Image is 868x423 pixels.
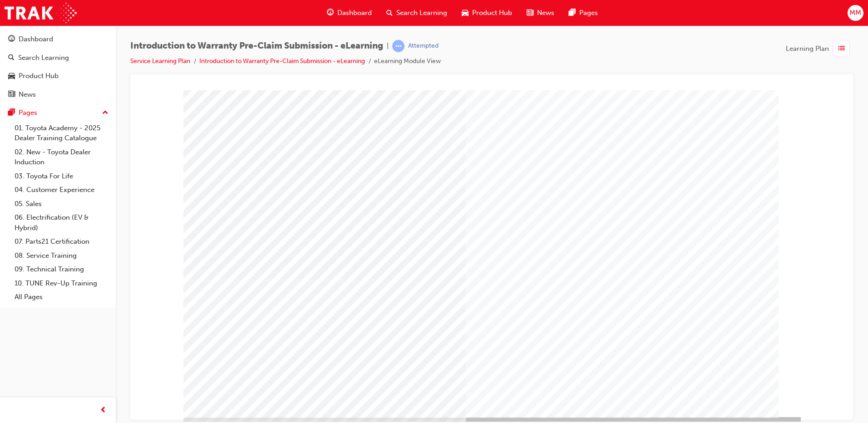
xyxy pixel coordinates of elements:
[19,71,59,81] div: Product Hub
[8,109,15,117] span: pages-icon
[454,4,519,22] a: car-iconProduct Hub
[848,5,863,21] button: MM
[396,8,447,18] span: Search Learning
[11,211,112,235] a: 06. Electrification (EV & Hybrid)
[11,262,112,276] a: 09. Technical Training
[849,8,861,18] span: MM
[8,54,15,62] span: search-icon
[4,86,112,103] a: News
[408,42,439,50] div: Attempted
[537,8,554,18] span: News
[8,35,15,44] span: guage-icon
[11,183,112,197] a: 04. Customer Experience
[4,68,112,84] a: Product Hub
[786,40,853,57] button: Learning Plan
[786,44,829,54] span: Learning Plan
[19,89,36,100] div: News
[379,4,454,22] a: search-iconSearch Learning
[19,34,53,44] div: Dashboard
[527,7,533,19] span: news-icon
[579,8,598,18] span: Pages
[18,53,69,63] div: Search Learning
[387,41,389,51] span: |
[327,7,334,19] span: guage-icon
[11,121,112,145] a: 01. Toyota Academy - 2025 Dealer Training Catalogue
[11,235,112,249] a: 07. Parts21 Certification
[102,107,108,119] span: up-icon
[5,3,77,23] img: Trak
[386,7,393,19] span: search-icon
[11,145,112,169] a: 02. New - Toyota Dealer Induction
[4,29,112,104] button: DashboardSearch LearningProduct HubNews
[11,197,112,211] a: 05. Sales
[199,57,365,65] a: Introduction to Warranty Pre-Claim Submission - eLearning
[8,91,15,99] span: news-icon
[4,104,112,121] button: Pages
[838,43,845,54] span: list-icon
[130,57,190,65] a: Service Learning Plan
[100,405,107,416] span: prev-icon
[462,7,469,19] span: car-icon
[11,249,112,263] a: 08. Service Training
[519,4,562,22] a: news-iconNews
[4,49,112,66] a: Search Learning
[374,56,441,67] li: eLearning Module View
[130,41,383,51] span: Introduction to Warranty Pre-Claim Submission - eLearning
[472,8,512,18] span: Product Hub
[11,169,112,183] a: 03. Toyota For Life
[4,31,112,48] a: Dashboard
[337,8,372,18] span: Dashboard
[320,4,379,22] a: guage-iconDashboard
[392,40,404,52] span: learningRecordVerb_ATTEMPT-icon
[11,290,112,304] a: All Pages
[562,4,605,22] a: pages-iconPages
[8,72,15,80] span: car-icon
[569,7,576,19] span: pages-icon
[19,108,37,118] div: Pages
[11,276,112,290] a: 10. TUNE Rev-Up Training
